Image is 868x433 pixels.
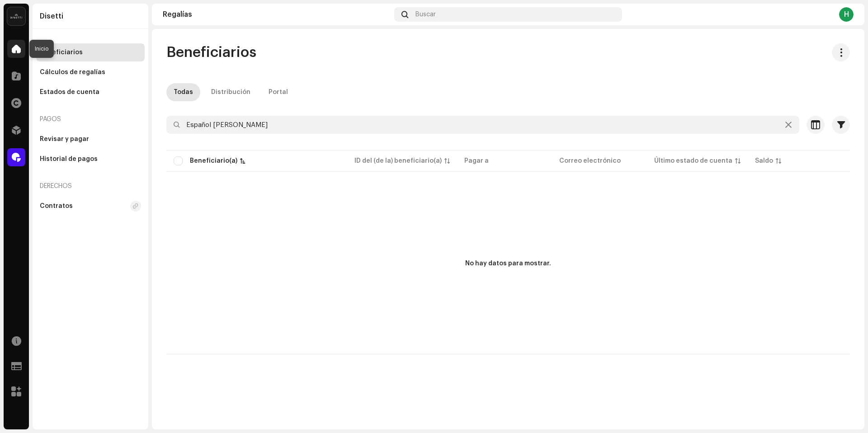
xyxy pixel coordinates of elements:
[7,7,25,25] img: 02a7c2d3-3c89-4098-b12f-2ff2945c95ee
[40,155,98,163] div: Historial de pagos
[36,63,145,81] re-m-nav-item: Cálculos de regalías
[36,43,145,61] re-m-nav-item: Beneficiarios
[415,11,436,18] span: Buscar
[36,108,145,130] re-a-nav-header: Pagos
[40,89,99,96] div: Estados de cuenta
[40,49,83,56] div: Beneficiarios
[36,83,145,101] re-m-nav-item: Estados de cuenta
[839,7,854,22] div: H
[465,259,551,268] div: No hay datos para mostrar.
[163,11,391,18] div: Regalías
[36,175,145,197] re-a-nav-header: Derechos
[36,197,145,215] re-m-nav-item: Contratos
[36,130,145,148] re-m-nav-item: Revisar y pagar
[166,116,799,134] input: Buscar
[40,202,73,210] div: Contratos
[40,136,89,143] div: Revisar y pagar
[36,150,145,168] re-m-nav-item: Historial de pagos
[211,83,250,101] div: Distribución
[174,83,193,101] div: Todas
[269,83,288,101] div: Portal
[166,43,256,61] span: Beneficiarios
[40,69,105,76] div: Cálculos de regalías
